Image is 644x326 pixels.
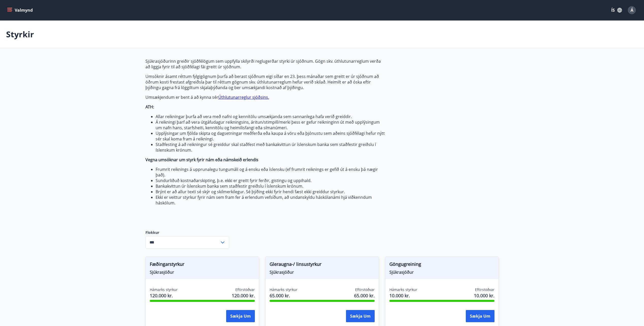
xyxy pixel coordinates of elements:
[389,269,494,275] span: Sjúkrasjóður
[270,287,298,292] span: Hámarks styrkur
[150,269,255,275] span: Sjúkrasjóður
[475,287,494,292] span: Eftirstöðvar
[156,119,385,131] li: Á reikningi þarf að vera útgáfudagur reikningsins, áritun/stimpill/merki þess er gefur reikningin...
[6,29,34,40] p: Styrkir
[466,310,494,322] button: Sækja um
[389,287,417,292] span: Hámarks styrkur
[156,167,385,178] li: Frumrit reiknings á upprunalegu tungumáli og á ensku eða íslensku (ef frumrit reiknings er gefið ...
[156,183,385,189] li: Bankakvittun úr íslenskum banka sem staðfestir greiðslu í íslenskum krónum.
[355,287,375,292] span: Eftirstöðvar
[608,6,625,15] button: ÍS
[354,292,375,299] span: 65.000 kr.
[145,58,385,70] p: Sjúkrasjóðurinn greiðir sjóðfélögum sem uppfylla skilyrði reglugerðar styrki úr sjóðnum. Gögn skv...
[631,7,633,13] span: Á
[156,189,385,194] li: Brýnt er að allur texti sé skýr og skilmerkilegur. Sé þýðing ekki fyrir hendi fæst ekki greiddur ...
[145,104,154,110] strong: ATH:
[156,142,385,153] li: Staðfesting á að reikningur sé greiddur skal staðfest með bankakvittun úr íslenskum banka sem sta...
[346,310,375,322] button: Sækja um
[474,292,494,299] span: 10.000 kr.
[226,310,255,322] button: Sækja um
[6,6,35,15] button: menu
[150,292,178,299] span: 120.000 kr.
[156,114,385,119] li: Allar reikningar þurfa að vera með nafni og kennitölu umsækjanda sem sannanlega hafa verið greiddir.
[156,194,385,206] li: Ekki er veittur styrkur fyrir nám sem fram fer á erlendum vefsíðum, að undanskyldu háskólanámi hj...
[145,74,385,90] p: Umsóknir ásamt réttum fylgigögnum þurfa að berast sjóðnum eigi síðar en 23. þess mánaðar sem grei...
[270,261,375,269] span: Gleraugna-/ linsustyrkur
[150,261,255,269] span: Fæðingarstyrkur
[626,4,638,16] button: Á
[235,287,255,292] span: Eftirstöðvar
[156,131,385,142] li: Upplýsingar um fjölda skipta og dagsetningar meðferða eða kaupa á vöru eða þjónustu sem aðeins sj...
[389,261,494,269] span: Göngugreining
[218,94,269,100] a: Úthlutunarreglur sjóðsins.
[389,292,417,299] span: 10.000 kr.
[232,292,255,299] span: 120.000 kr.
[156,178,385,183] li: Sundurliðuð kostnaðarskipting, þ.e. ekki er greitt fyrir ferðir, gistingu og uppihald.
[270,292,298,299] span: 65.000 kr.
[150,287,178,292] span: Hámarks styrkur
[145,230,229,235] label: Flokkur
[145,157,258,162] strong: Vegna umsóknar um styrk fyrir nám eða námskeið erlendis
[145,94,385,100] p: Umsækjendum er bent á að kynna sér
[270,269,375,275] span: Sjúkrasjóður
